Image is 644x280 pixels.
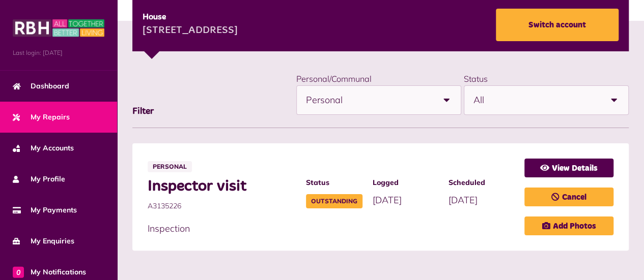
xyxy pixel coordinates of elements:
[13,18,104,38] img: MyRBH
[13,266,24,277] span: 0
[132,107,154,116] span: Filter
[13,205,77,215] span: My Payments
[148,177,296,196] span: Inspector visit
[373,194,402,206] span: [DATE]
[13,236,74,246] span: My Enquiries
[143,11,238,23] div: House
[143,23,238,39] div: [STREET_ADDRESS]
[148,161,192,172] span: Personal
[306,86,432,114] span: Personal
[449,177,514,188] span: Scheduled
[449,194,478,206] span: [DATE]
[524,188,613,206] a: Cancel
[148,222,514,235] p: Inspection
[13,267,86,277] span: My Notifications
[13,174,65,184] span: My Profile
[473,86,600,114] span: All
[524,216,613,235] a: Add Photos
[13,143,74,153] span: My Accounts
[306,194,362,208] span: Outstanding
[464,74,488,84] label: Status
[13,81,69,91] span: Dashboard
[13,48,104,57] span: Last login: [DATE]
[373,177,438,188] span: Logged
[306,177,362,188] span: Status
[148,201,296,211] span: A3135226
[524,159,613,177] a: View Details
[496,9,619,41] a: Switch account
[296,74,372,84] label: Personal/Communal
[13,112,70,122] span: My Repairs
